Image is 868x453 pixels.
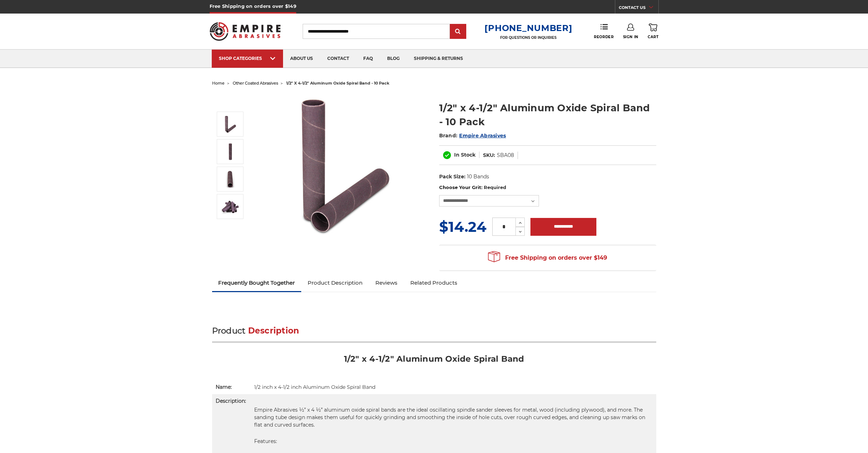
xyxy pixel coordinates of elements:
[273,93,416,236] img: 1/2" x 4-1/2" Spiral Bands Aluminum Oxide
[619,4,658,14] a: CONTACT US
[483,152,495,159] dt: SKU:
[454,152,476,158] span: In Stock
[221,170,239,188] img: 1/2" x 4-1/2" Aluminum Oxide Spiral Bands
[210,17,281,45] img: Empire Abrasives
[497,152,514,159] dd: SBA08
[320,50,356,68] a: contact
[467,173,489,180] dd: 10 Bands
[254,438,653,445] p: Features:
[233,81,278,86] a: other coated abrasives
[216,384,232,390] strong: Name:
[286,81,389,86] span: 1/2" x 4-1/2" aluminum oxide spiral band - 10 pack
[356,50,380,68] a: faq
[459,132,506,139] a: Empire Abrasives
[484,23,572,33] a: [PHONE_NUMBER]
[254,406,653,429] p: Empire Abrasives ½” x 4 ½” aluminum oxide spiral bands are the ideal oscillating spindle sander s...
[216,398,246,404] strong: Description:
[219,56,276,61] div: SHOP CATEGORIES
[484,35,572,40] p: FOR QUESTIONS OR INQUIRIES
[484,184,506,190] small: Required
[404,275,464,291] a: Related Products
[301,275,369,291] a: Product Description
[439,173,466,180] dt: Pack Size:
[212,353,656,370] h2: 1/2" x 4-1/2" Aluminum Oxide Spiral Band
[648,35,658,39] span: Cart
[488,251,607,265] span: Free Shipping on orders over $149
[623,35,638,39] span: Sign In
[594,35,613,39] span: Reorder
[221,198,239,215] img: 1/2" x 4-1/2" AOX Spiral Bands
[451,25,465,39] input: Submit
[212,275,302,291] a: Frequently Bought Together
[212,326,246,336] span: Product
[221,143,239,161] img: 1/2" x 4-1/2" Spiral Bands AOX
[283,50,320,68] a: about us
[380,50,407,68] a: blog
[212,81,225,86] a: home
[407,50,470,68] a: shipping & returns
[439,132,458,139] span: Brand:
[251,380,656,394] td: 1/2 inch x 4-1/2 inch Aluminum Oxide Spiral Band
[439,184,656,191] label: Choose Your Grit:
[248,326,299,336] span: Description
[594,24,613,39] a: Reorder
[369,275,404,291] a: Reviews
[439,101,656,129] h1: 1/2" x 4-1/2" Aluminum Oxide Spiral Band - 10 Pack
[221,115,239,133] img: 1/2" x 4-1/2" Spiral Bands Aluminum Oxide
[439,218,487,235] span: $14.24
[648,24,658,39] a: Cart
